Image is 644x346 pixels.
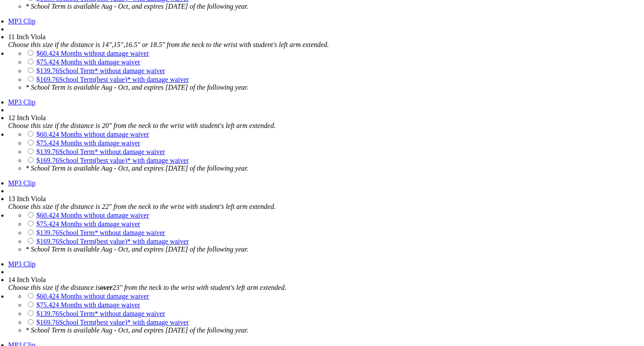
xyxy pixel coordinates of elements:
[37,310,165,317] a: $139.76School Term* without damage waiver
[37,212,149,219] a: $60.424 Months without damage waiver
[37,220,140,228] a: $75.424 Months with damage waiver
[8,98,36,106] a: MP3 Clip
[37,76,59,83] span: $169.76
[8,203,276,210] em: Choose this size if the distance is 22" from the neck to the wrist with student's left arm extended.
[8,122,276,129] em: Choose this size if the distance is 20" from the neck to the wrist with student's left arm extended.
[37,131,56,138] span: $60.42
[8,195,520,203] div: 13 Inch Viola
[37,229,165,236] a: $139.76School Term* without damage waiver
[37,157,59,164] span: $169.76
[37,319,189,326] a: $169.76School Term(best value)* with damage waiver
[100,284,112,291] strong: over
[37,238,59,245] span: $169.76
[37,310,59,317] span: $139.76
[37,139,140,147] a: $75.424 Months with damage waiver
[37,58,56,66] span: $75.42
[8,284,287,291] em: Choose this size if the distance is 23" from the neck to the wrist with student's left arm extended.
[37,50,149,57] a: $60.424 Months without damage waiver
[37,292,56,300] span: $60.42
[37,319,59,326] span: $169.76
[37,148,59,155] span: $139.76
[26,84,249,91] em: * School Term is available Aug - Oct, and expires [DATE] of the following year.
[37,292,149,300] a: $60.424 Months without damage waiver
[37,238,189,245] a: $169.76School Term(best value)* with damage waiver
[37,148,165,155] a: $139.76School Term* without damage waiver
[37,58,140,66] a: $75.424 Months with damage waiver
[37,67,59,74] span: $139.76
[8,17,36,25] a: MP3 Clip
[8,179,36,187] a: MP3 Clip
[8,276,520,284] div: 14 Inch Viola
[8,114,520,122] div: 12 Inch Viola
[8,33,520,41] div: 11 Inch Viola
[37,212,56,219] span: $60.42
[8,260,36,268] a: MP3 Clip
[37,67,165,74] a: $139.76School Term* without damage waiver
[37,301,140,309] a: $75.424 Months with damage waiver
[37,157,189,164] a: $169.76School Term(best value)* with damage waiver
[37,131,149,138] a: $60.424 Months without damage waiver
[37,76,189,83] a: $169.76School Term(best value)* with damage waiver
[8,41,329,48] em: Choose this size if the distance is 14",15",16.5" or 18.5" from the neck to the wrist with studen...
[37,229,59,236] span: $139.76
[26,3,249,10] em: * School Term is available Aug - Oct, and expires [DATE] of the following year.
[37,50,56,57] span: $60.42
[37,301,56,309] span: $75.42
[26,326,249,334] em: * School Term is available Aug - Oct, and expires [DATE] of the following year.
[26,245,249,253] em: * School Term is available Aug - Oct, and expires [DATE] of the following year.
[37,220,56,228] span: $75.42
[26,165,249,172] em: * School Term is available Aug - Oct, and expires [DATE] of the following year.
[37,139,56,147] span: $75.42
